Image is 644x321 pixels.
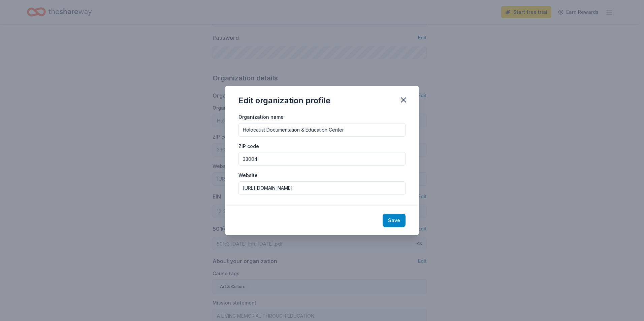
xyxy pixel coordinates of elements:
label: Website [238,172,258,179]
div: Edit organization profile [238,95,330,106]
label: ZIP code [238,143,259,150]
button: Save [383,214,406,227]
label: Organization name [238,114,284,120]
input: 12345 (U.S. only) [238,152,406,166]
